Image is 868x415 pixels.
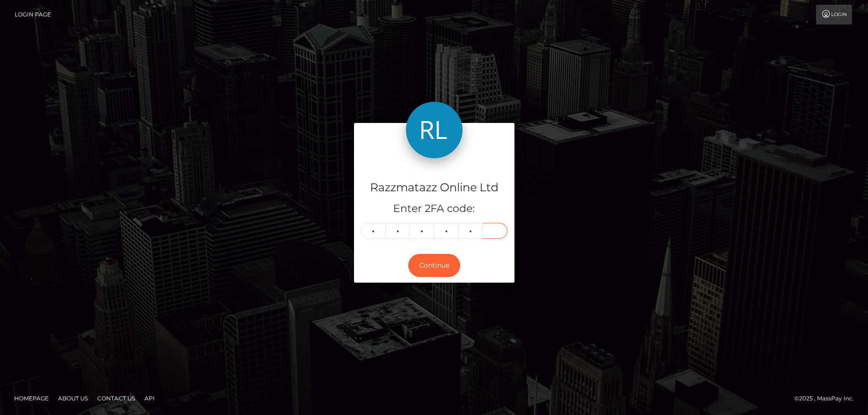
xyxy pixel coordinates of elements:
[361,202,507,216] h5: Enter 2FA code:
[93,391,139,406] a: Contact Us
[10,391,52,406] a: Homepage
[54,391,92,406] a: About Us
[361,179,507,196] h4: Razzmatazz Online Ltd
[794,393,861,404] div: © 2025 , MassPay Inc.
[816,5,852,24] a: Login
[408,254,460,277] button: Continue
[406,102,463,158] img: Razzmatazz Online Ltd
[141,391,159,406] a: API
[15,5,51,24] a: Login Page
